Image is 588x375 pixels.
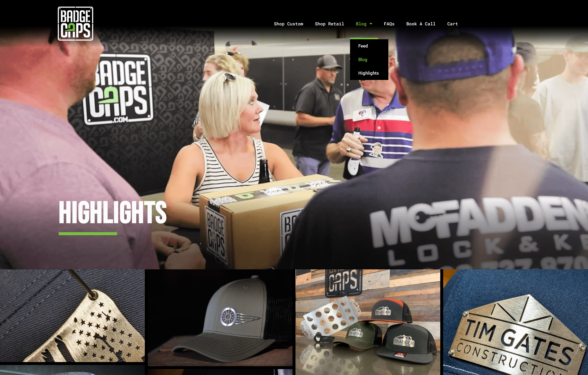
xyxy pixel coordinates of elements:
nav: Menu [151,8,588,39]
a: Blog [350,8,378,39]
a: Highlights [350,66,388,80]
a: Feed [350,39,388,53]
img: badgecaps white logo with green acccent [58,6,93,41]
a: Shop Custom [268,8,309,39]
h2: Highlights [59,194,588,234]
a: South Main Iron Logo laser cut in custom stainless steel badge for premium branded cap hat [148,269,293,366]
ul: Blog [350,39,388,80]
a: Shop Retail [309,8,350,39]
a: Cart [441,8,471,39]
a: Book A Call [400,8,441,39]
iframe: Chat Widget [559,347,588,375]
a: Blog [350,53,388,66]
a: FAQs [378,8,400,39]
